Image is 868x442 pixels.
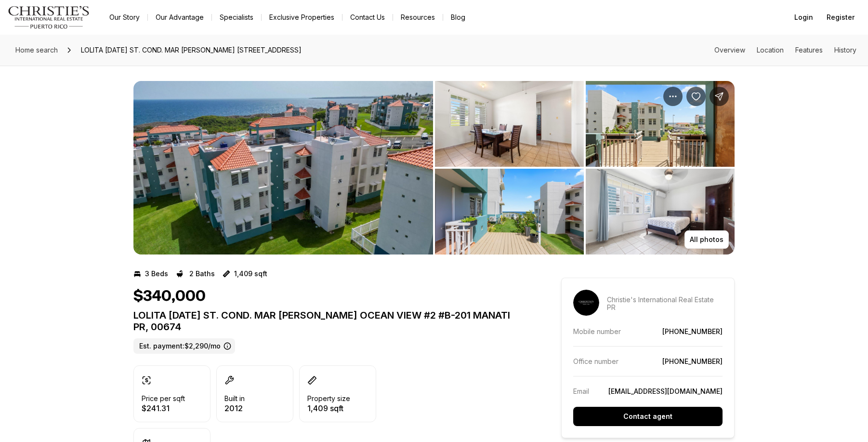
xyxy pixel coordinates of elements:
p: Mobile number [573,327,621,335]
button: Share Property: LOLITA NATAL ST. COND. MAR CHIQUITA OCEAN VIEW #2 #B-201 [710,87,729,106]
p: Christie's International Real Estate PR [607,296,723,311]
button: View image gallery [435,81,584,167]
button: View image gallery [435,169,584,254]
img: logo [8,6,90,29]
button: Contact agent [573,407,723,426]
a: [PHONE_NUMBER] [662,327,723,335]
p: Email [573,387,589,395]
a: Our Story [102,11,147,24]
button: Register [821,8,860,27]
p: $241.31 [142,404,185,412]
a: Our Advantage [148,11,211,24]
div: Listing Photos [133,81,735,254]
button: Login [789,8,819,27]
button: View image gallery [586,81,735,167]
a: [PHONE_NUMBER] [662,357,723,365]
a: Skip to: Overview [714,46,745,54]
p: 1,409 sqft [307,404,350,412]
button: Save Property: LOLITA NATAL ST. COND. MAR CHIQUITA OCEAN VIEW #2 #B-201 [686,87,706,106]
li: 2 of 13 [435,81,735,254]
p: LOLITA [DATE] ST. COND. MAR [PERSON_NAME] OCEAN VIEW #2 #B-201 MANATI PR, 00674 [133,309,526,333]
button: Property options [663,87,683,106]
p: 2 Baths [189,270,215,278]
a: Skip to: Features [795,46,823,54]
span: LOLITA [DATE] ST. COND. MAR [PERSON_NAME] [STREET_ADDRESS] [77,42,305,58]
li: 1 of 13 [133,81,433,254]
p: 3 Beds [145,270,168,278]
span: Login [794,13,813,21]
button: View image gallery [586,169,735,254]
p: 2012 [224,404,245,412]
a: Skip to: Location [757,46,784,54]
p: Built in [224,395,245,402]
p: 1,409 sqft [234,270,267,278]
a: Exclusive Properties [262,11,342,24]
a: Home search [12,42,62,58]
a: Blog [443,11,473,24]
span: Home search [15,46,58,54]
a: [EMAIL_ADDRESS][DOMAIN_NAME] [608,387,723,395]
p: Property size [307,395,350,402]
h1: $340,000 [133,287,206,306]
p: Contact agent [623,413,672,420]
span: Register [827,13,855,21]
nav: Page section menu [714,46,856,54]
a: Skip to: History [834,46,856,54]
p: All photos [690,236,723,243]
p: Price per sqft [142,395,185,402]
label: Est. payment: $2,290/mo [133,338,235,354]
button: Contact Us [342,11,393,24]
a: Resources [393,11,443,24]
p: Office number [573,357,618,365]
button: View image gallery [133,81,433,254]
a: Specialists [212,11,261,24]
button: All photos [684,230,729,249]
